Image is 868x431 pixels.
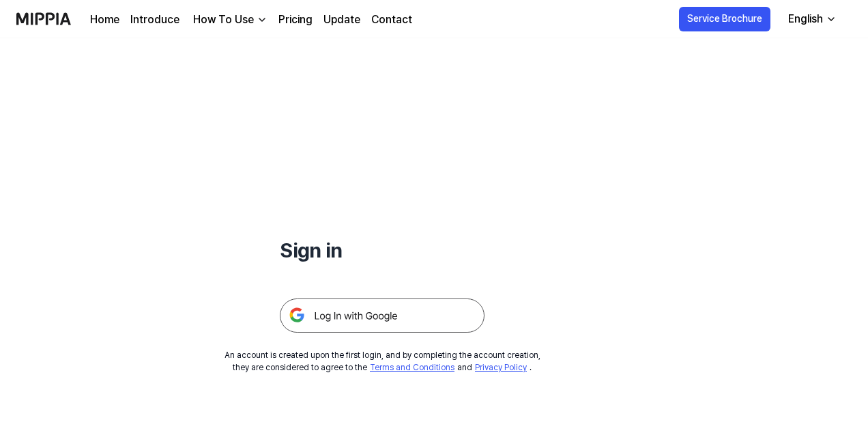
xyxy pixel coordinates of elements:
img: 구글 로그인 버튼 [280,298,484,333]
a: Privacy Policy [475,363,527,372]
a: Update [323,12,360,28]
a: Home [90,12,119,28]
button: How To Use [190,12,267,28]
a: Pricing [278,12,313,28]
a: Contact [371,12,412,28]
img: down [257,14,267,25]
button: Service Brochure [679,7,770,31]
h1: Sign in [280,235,484,266]
a: Introduce [130,12,179,28]
div: English [785,11,826,27]
a: Terms and Conditions [370,363,454,372]
button: English [777,5,845,33]
div: How To Use [190,12,257,28]
div: An account is created upon the first login, and by completing the account creation, they are cons... [225,349,540,374]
